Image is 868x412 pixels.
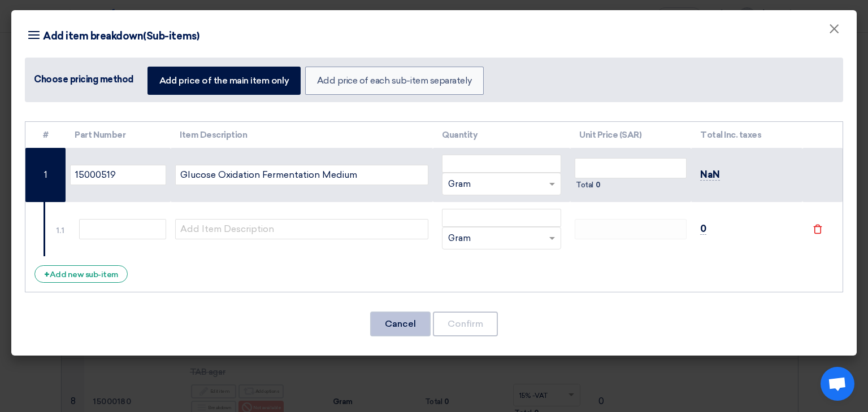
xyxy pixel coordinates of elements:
[596,179,601,191] span: 0
[448,178,471,191] span: Gram
[175,219,428,239] input: Add Item Description
[66,122,171,148] th: Part Number
[25,148,66,202] td: 1
[576,179,593,191] span: Total
[433,312,498,336] button: Confirm
[828,20,840,43] span: ×
[25,28,199,44] h4: Add item breakdown(Sub-items)
[700,223,706,235] span: 0
[34,265,128,283] div: Add new sub-item
[448,232,471,245] span: Gram
[700,169,720,181] span: NaN
[691,122,802,148] th: Total Inc. taxes
[821,367,854,401] div: Open chat
[570,122,691,148] th: Unit Price (SAR)
[442,155,561,173] input: Price in EGP
[171,122,433,148] th: Item Description
[442,209,561,227] input: Price in EGP
[25,122,66,148] th: #
[370,312,431,336] button: Cancel
[57,225,65,236] div: 1.1
[433,122,570,148] th: Quantity
[819,18,849,41] button: Close
[44,269,50,280] span: +
[175,165,428,185] input: Add Item Description
[147,67,301,95] label: Add price of the main item only
[305,67,484,95] label: Add price of each sub-item separately
[34,73,134,86] div: Choose pricing method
